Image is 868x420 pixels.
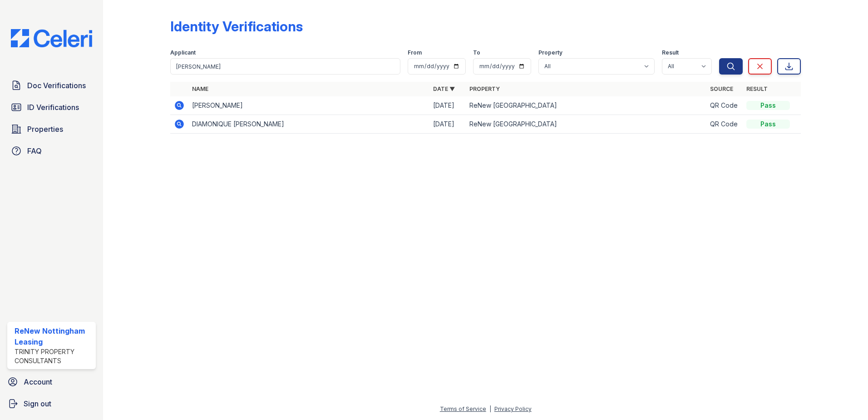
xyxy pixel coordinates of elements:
div: Pass [746,120,790,129]
div: Trinity Property Consultants [15,347,92,365]
a: Source [710,85,733,92]
a: FAQ [7,142,96,160]
a: Date ▼ [433,85,455,92]
label: Result [662,49,679,56]
a: Privacy Policy [494,405,532,412]
a: Account [4,373,99,391]
label: Property [538,49,562,56]
div: Identity Verifications [170,18,303,35]
label: To [473,49,480,56]
span: ID Verifications [27,102,79,113]
input: Search by name or phone number [170,58,400,75]
td: QR Code [706,96,743,115]
span: Account [24,376,52,387]
td: ReNew [GEOGRAPHIC_DATA] [466,115,707,134]
div: | [489,405,491,412]
label: Applicant [170,49,196,56]
label: From [408,49,422,56]
div: Pass [746,101,790,110]
td: QR Code [706,115,743,134]
a: Property [469,85,500,92]
span: Sign out [24,398,51,409]
a: Terms of Service [440,405,486,412]
a: Sign out [4,395,99,413]
a: Name [192,85,208,92]
a: Doc Verifications [7,76,96,95]
td: [PERSON_NAME] [188,96,429,115]
div: ReNew Nottingham Leasing [15,325,92,347]
span: Doc Verifications [27,80,86,91]
td: [DATE] [429,96,466,115]
td: ReNew [GEOGRAPHIC_DATA] [466,96,707,115]
a: ID Verifications [7,98,96,116]
span: Properties [27,124,63,135]
td: [DATE] [429,115,466,134]
a: Properties [7,120,96,138]
span: FAQ [27,145,42,156]
a: Result [746,85,768,92]
img: CE_Logo_Blue-a8612792a0a2168367f1c8372b55b34899dd931a85d93a1a3d3e32e68fde9ad4.png [4,29,99,47]
td: DIAMONIQUE [PERSON_NAME] [188,115,429,134]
